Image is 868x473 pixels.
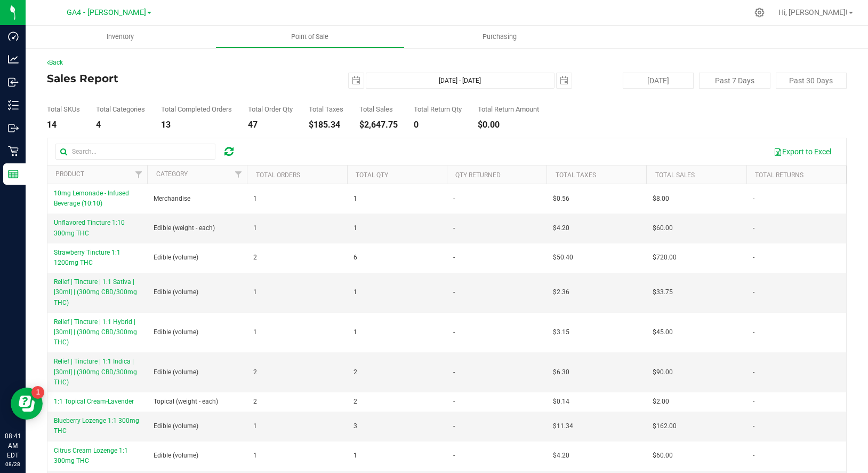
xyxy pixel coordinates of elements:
[653,451,673,461] span: $60.00
[553,421,573,431] span: $11.34
[96,106,145,113] div: Total Categories
[453,451,455,461] span: -
[557,73,572,88] span: select
[353,327,357,337] span: 1
[553,223,569,233] span: $4.20
[653,287,673,297] span: $33.75
[453,287,455,297] span: -
[453,223,455,233] span: -
[653,421,677,431] span: $162.00
[778,8,848,17] span: Hi, [PERSON_NAME]!
[8,31,19,42] inline-svg: Dashboard
[154,223,215,233] span: Edible (weight - each)
[31,386,44,399] iframe: Resource center unread badge
[253,223,257,233] span: 1
[653,223,673,233] span: $60.00
[553,397,569,407] span: $0.14
[753,194,754,204] span: -
[453,327,455,337] span: -
[553,367,569,377] span: $6.30
[414,121,462,129] div: 0
[453,194,455,204] span: -
[215,26,405,48] a: Point of Sale
[154,287,198,297] span: Edible (volume)
[161,106,232,113] div: Total Completed Orders
[353,253,357,263] span: 6
[349,73,364,88] span: select
[54,190,129,207] span: 10mg Lemonade - Infused Beverage (10:10)
[54,447,128,464] span: Citrus Cream Lozenge 1:1 300mg THC
[453,397,455,407] span: -
[653,327,673,337] span: $45.00
[699,73,770,89] button: Past 7 Days
[253,421,257,431] span: 1
[130,165,147,184] a: Filter
[154,451,198,461] span: Edible (volume)
[755,171,803,179] a: Total Returns
[553,327,569,337] span: $3.15
[47,121,80,129] div: 14
[359,106,398,113] div: Total Sales
[453,253,455,263] span: -
[277,32,343,42] span: Point of Sale
[453,421,455,431] span: -
[356,171,388,179] a: Total Qty
[253,287,257,297] span: 1
[553,451,569,461] span: $4.20
[253,367,257,377] span: 2
[26,26,215,48] a: Inventory
[309,121,343,129] div: $185.34
[256,171,300,179] a: Total Orders
[653,253,677,263] span: $720.00
[47,106,80,113] div: Total SKUs
[229,165,247,184] a: Filter
[253,194,257,204] span: 1
[67,8,146,17] span: GA4 - [PERSON_NAME]
[353,397,357,407] span: 2
[55,144,215,160] input: Search...
[47,59,63,66] a: Back
[5,460,21,468] p: 08/28
[655,171,695,179] a: Total Sales
[5,431,21,460] p: 08:41 AM EDT
[253,253,257,263] span: 2
[96,121,145,129] div: 4
[253,397,257,407] span: 2
[753,397,754,407] span: -
[8,169,19,179] inline-svg: Reports
[309,106,343,113] div: Total Taxes
[154,194,190,204] span: Merchandise
[154,327,198,337] span: Edible (volume)
[353,194,357,204] span: 1
[414,106,462,113] div: Total Return Qty
[623,73,694,89] button: [DATE]
[776,73,847,89] button: Past 30 Days
[753,223,754,233] span: -
[753,421,754,431] span: -
[253,327,257,337] span: 1
[353,421,357,431] span: 3
[54,318,137,346] span: Relief | Tincture | 1:1 Hybrid | [30ml] | (300mg CBD/300mg THC)
[753,7,766,18] div: Manage settings
[55,170,84,178] a: Product
[753,367,754,377] span: -
[405,26,594,48] a: Purchasing
[154,367,198,377] span: Edible (volume)
[453,367,455,377] span: -
[353,223,357,233] span: 1
[54,358,137,385] span: Relief | Tincture | 1:1 Indica | [30ml] | (300mg CBD/300mg THC)
[753,287,754,297] span: -
[54,219,125,237] span: Unflavored Tincture 1:10 300mg THC
[54,398,134,405] span: 1:1 Topical Cream-Lavender
[8,123,19,133] inline-svg: Outbound
[353,367,357,377] span: 2
[478,106,539,113] div: Total Return Amount
[653,367,673,377] span: $90.00
[156,170,188,178] a: Category
[8,77,19,88] inline-svg: Inbound
[556,171,596,179] a: Total Taxes
[753,253,754,263] span: -
[553,253,573,263] span: $50.40
[54,249,120,266] span: Strawberry Tincture 1:1 1200mg THC
[11,388,43,420] iframe: Resource center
